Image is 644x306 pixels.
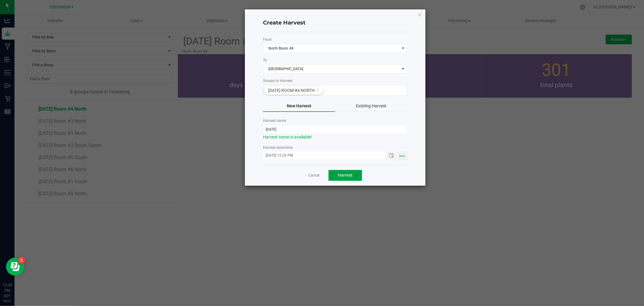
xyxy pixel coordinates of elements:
input: MM/dd/yyyy HH:MM a [263,152,380,159]
span: North Room #4 [263,44,399,53]
button: New Harvest [263,100,335,112]
label: To [263,57,407,63]
span: Now [399,154,405,158]
button: Existing Harvest [335,100,407,112]
h4: Create Harvest [263,19,407,27]
span: Harvest [338,173,353,177]
input: e.g. CR1-2021-01-01 [263,125,407,134]
label: From [263,37,407,42]
a: Cancel [308,173,319,178]
span: [DATE] Room #4 North [268,88,315,93]
div: Harvest name is available! [263,134,407,140]
iframe: Resource center unread badge [18,257,25,264]
label: Groups to Harvest [263,78,407,83]
label: Harvest name [263,118,407,123]
iframe: Resource center [6,258,24,276]
span: [GEOGRAPHIC_DATA] [263,65,399,73]
label: Harvest date/time [263,145,407,150]
button: Harvest [328,170,362,181]
span: Toggle popup [386,152,398,159]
